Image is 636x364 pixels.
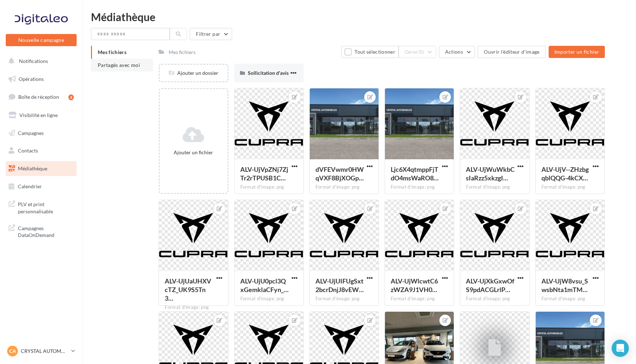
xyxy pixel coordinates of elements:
[439,46,475,58] button: Actions
[18,147,38,154] span: Contacts
[160,69,227,77] div: Ajouter un dossier
[18,130,44,136] span: Campagnes
[190,28,232,40] button: Filtrer par
[399,46,436,58] button: Gérer(0)
[19,76,44,82] span: Opérations
[4,196,78,218] a: PLV et print personnalisable
[9,348,16,355] span: CA
[612,340,629,357] div: Open Intercom Messenger
[18,94,59,100] span: Boîte de réception
[4,126,78,141] a: Campagnes
[6,344,77,358] a: CA CRYSTAL AUTOMOBILES
[21,348,68,355] p: CRYSTAL AUTOMOBILES
[315,296,373,302] div: Format d'image: png
[240,296,298,302] div: Format d'image: png
[19,58,48,64] span: Notifications
[315,165,364,182] span: dVFEVwmr0HWqVXF8BjXOGpvWMRGTX7Zvlhy2tRVsA2HCDAktogk7K6_mbj942ItdNso7Usd2dXrnq2wLcw=s0
[554,49,599,55] span: Importer un fichier
[418,49,424,55] span: (0)
[549,46,605,58] button: Importer un fichier
[4,161,78,176] a: Médiathèque
[478,46,545,58] button: Ouvrir l'éditeur d'image
[68,94,74,100] div: 4
[165,277,211,302] span: ALV-UjUaUHXVcTZ_UK9S5Tn3UsOManxK2wWgszHiSRJCYz5-JCpzJRKp
[18,165,47,171] span: Médiathèque
[4,143,78,158] a: Contacts
[4,220,78,242] a: Campagnes DataOnDemand
[391,184,448,190] div: Format d'image: png
[248,70,289,76] span: Sollicitation d'avis
[541,184,599,190] div: Format d'image: png
[18,223,74,239] span: Campagnes DataOnDemand
[466,165,515,182] span: ALV-UjWuWkbCsIaRzz5xkzgIgihzqZwVW5SXDYAm9Or-YHSD1WArbVXL
[4,108,78,123] a: Visibilité en ligne
[445,49,463,55] span: Actions
[6,34,77,46] button: Nouvelle campagne
[18,183,42,189] span: Calendrier
[169,49,196,56] div: Mes fichiers
[391,296,448,302] div: Format d'image: png
[466,277,514,293] span: ALV-UjXkGxwOfS9pdACGLrlPgeeIAQuTsbKHMcpBU1BjO-ExF1_SNGs3
[240,184,298,190] div: Format d'image: png
[315,184,373,190] div: Format d'image: png
[315,277,364,293] span: ALV-UjUIFUgSxt2bcrDnjJ8vEW4jocj0BhqTFMjmXxvRTpDO1gDcl9pp
[541,277,588,293] span: ALV-UjW8vsu_SwsbNta1mTM4qwmJmmWAuXdj4ONKm9iQ2Aa3rgAo3QI3
[240,165,288,182] span: ALV-UjVpZNj7ZjTr2rTPUSB1C0IE-omoBCYz2rXt5JPVKXLF02Bw8rHN
[19,112,58,118] span: Visibilité en ligne
[4,72,78,87] a: Opérations
[541,165,589,182] span: ALV-UjV--ZHzbgqblQQG-4kCXgwx0zsiQzBX5MfFgfmz6dxXoh-ZE7sk
[163,149,224,156] div: Ajouter un fichier
[91,11,627,22] div: Médiathèque
[98,62,140,68] span: Partagés avec moi
[391,165,439,182] span: Ljc6X4qtmppFjTdO4msWaRO8lZR9rQwHjp0jATd2oYDPa7-W3dgkoPSTQKcCPwjhblPKrC1g4zdEeS69iQ=s0
[541,296,599,302] div: Format d'image: png
[4,54,75,69] button: Notifications
[240,277,289,293] span: ALV-UjU0pcl3QxGemklaCFyn_OVSGXnRD-gm-dituBsuMaBAwffskRcN
[4,89,78,105] a: Boîte de réception4
[391,277,438,293] span: ALV-UjWlcwtC6zWZA9J1VH0eRlIRdft7uH9MRUlwve8azNOJyFSt3o5N
[98,49,126,55] span: Mes fichiers
[18,199,74,215] span: PLV et print personnalisable
[4,179,78,194] a: Calendrier
[466,184,523,190] div: Format d'image: png
[466,296,523,302] div: Format d'image: png
[165,304,222,311] div: Format d'image: png
[341,46,399,58] button: Tout sélectionner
